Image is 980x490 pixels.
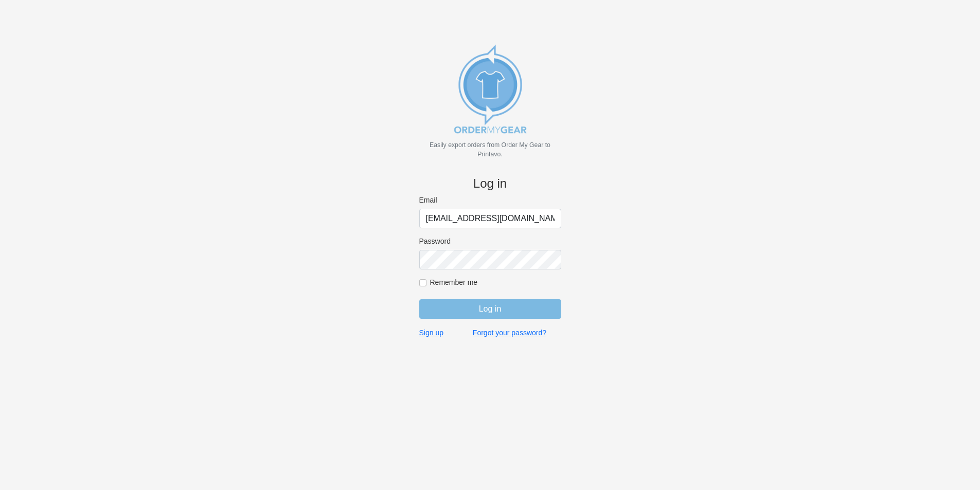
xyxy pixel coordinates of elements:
[419,195,561,205] label: Email
[419,237,561,246] label: Password
[473,328,546,337] a: Forgot your password?
[419,328,443,337] a: Sign up
[419,299,561,319] input: Log in
[419,176,561,191] h4: Log in
[430,278,561,287] label: Remember me
[419,140,561,159] p: Easily export orders from Order My Gear to Printavo.
[439,38,542,140] img: new_omg_export_logo-652582c309f788888370c3373ec495a74b7b3fc93c8838f76510ecd25890bcc4.png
